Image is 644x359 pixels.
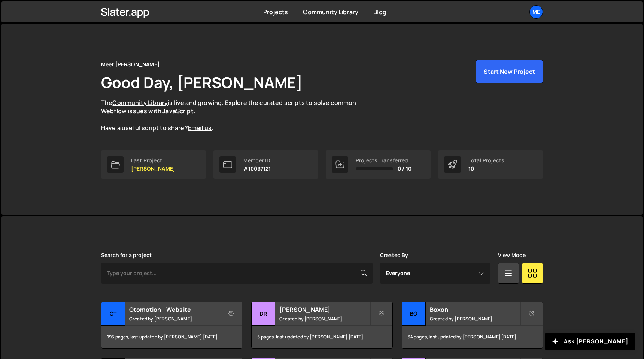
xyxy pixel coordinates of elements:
a: Last Project [PERSON_NAME] [101,150,206,179]
div: Projects Transferred [356,157,411,163]
div: Bo [402,302,426,326]
div: Total Projects [468,157,504,163]
div: Dr [252,302,275,326]
div: 34 pages, last updated by [PERSON_NAME] [DATE] [402,326,543,348]
div: 5 pages, last updated by [PERSON_NAME] [DATE] [252,326,392,348]
small: Created by [PERSON_NAME] [279,316,370,322]
div: Last Project [131,157,175,163]
h2: Boxon [430,305,520,314]
input: Type your project... [101,263,373,284]
label: Search for a project [101,252,152,258]
p: [PERSON_NAME] [131,166,175,172]
a: Projects [263,8,288,16]
p: 10 [468,166,504,172]
div: Meet [PERSON_NAME] [101,60,160,69]
a: Ot Otomotion - Website Created by [PERSON_NAME] 195 pages, last updated by [PERSON_NAME] [DATE] [101,302,242,349]
p: #10037121 [243,166,271,172]
h2: [PERSON_NAME] [279,305,370,314]
span: 0 / 10 [398,166,411,172]
a: Me [529,5,543,19]
div: Ot [101,302,125,326]
div: Member ID [243,157,271,163]
button: Start New Project [476,60,543,83]
a: Dr [PERSON_NAME] Created by [PERSON_NAME] 5 pages, last updated by [PERSON_NAME] [DATE] [251,302,392,349]
label: Created By [380,252,408,258]
small: Created by [PERSON_NAME] [430,316,520,322]
a: Blog [373,8,386,16]
h2: Otomotion - Website [129,305,219,314]
label: View Mode [498,252,526,258]
a: Bo Boxon Created by [PERSON_NAME] 34 pages, last updated by [PERSON_NAME] [DATE] [402,302,543,349]
h1: Good Day, [PERSON_NAME] [101,72,303,93]
a: Community Library [112,99,168,107]
small: Created by [PERSON_NAME] [129,316,219,322]
p: The is live and growing. Explore the curated scripts to solve common Webflow issues with JavaScri... [101,99,371,132]
a: Community Library [303,8,358,16]
div: 195 pages, last updated by [PERSON_NAME] [DATE] [101,326,242,348]
a: Email us [188,124,212,132]
button: Ask [PERSON_NAME] [545,333,635,350]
